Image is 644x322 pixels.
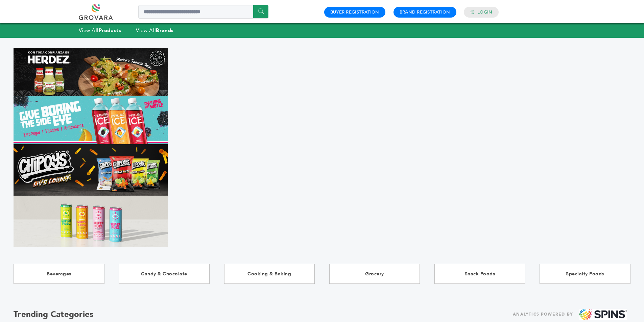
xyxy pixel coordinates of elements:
img: Marketplace Top Banner 3 [14,144,168,196]
input: Search a product or brand... [138,5,268,19]
img: spins.png [579,309,627,320]
a: Brand Registration [400,9,450,15]
a: Cooking & Baking [224,264,315,284]
img: Marketplace Top Banner 4 [14,196,168,247]
a: Specialty Foods [540,264,630,284]
h2: Trending Categories [14,309,94,320]
a: View AllBrands [136,27,174,34]
a: Grocery [329,264,420,284]
a: Snack Foods [434,264,525,284]
a: Buyer Registration [330,9,379,15]
a: Candy & Chocolate [119,264,210,284]
img: Marketplace Top Banner 1 [14,48,168,96]
strong: Brands [156,27,173,34]
a: Login [477,9,492,15]
span: ANALYTICS POWERED BY [513,310,573,319]
strong: Products [99,27,121,34]
a: Beverages [14,264,104,284]
a: View AllProducts [79,27,121,34]
img: Marketplace Top Banner 2 [14,96,168,144]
